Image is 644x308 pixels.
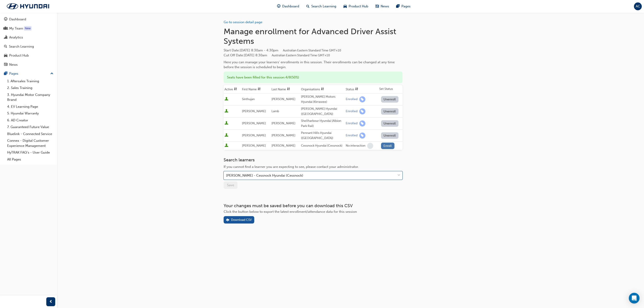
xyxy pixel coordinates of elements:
div: Cessnock Hyundai (Cessnock) [301,143,344,148]
a: News [2,61,55,69]
span: Save [227,183,234,187]
a: 7. Guaranteed Future Value [5,124,55,131]
a: 1. Aftersales Training [5,78,55,85]
div: Pages [9,71,18,76]
span: Dashboard [282,4,299,9]
div: Product Hub [9,53,29,58]
div: No interaction [346,144,365,148]
a: All Pages [5,156,55,163]
button: AC [634,2,642,10]
span: chart-icon [4,36,7,40]
a: Product Hub [2,51,55,60]
span: User is active [225,143,228,148]
span: learningRecordVerb_ENROLL-icon [359,120,365,127]
a: pages-iconPages [393,2,414,11]
div: [PERSON_NAME] Hyundai ([GEOGRAPHIC_DATA]) [301,106,344,116]
div: Download CSV [231,218,252,222]
span: User is active [225,121,228,126]
button: Save [224,181,237,189]
a: HyTRAK FAQ's - User Guide [5,149,55,156]
a: guage-iconDashboard [273,2,303,11]
span: prev-icon [49,299,53,305]
span: [PERSON_NAME] [271,144,295,148]
span: car-icon [343,4,347,9]
div: Enrolled [346,97,358,101]
span: learningRecordVerb_NONE-icon [367,143,373,149]
span: Click the button below to export the latest enrollment/attendance data for this session [224,210,357,214]
a: 3. Hyundai Motor Company Brand [5,91,55,103]
a: car-iconProduct Hub [340,2,372,11]
span: [PERSON_NAME] [242,144,266,148]
span: download-icon [226,218,229,222]
span: car-icon [4,54,7,58]
div: Tooltip anchor [24,26,32,31]
span: Pages [401,4,411,9]
img: Trak [2,2,54,11]
div: Search Learning [9,44,34,49]
button: Unenroll [381,108,398,115]
a: 5. Hyundai Warranty [5,110,55,117]
span: If you cannot find a learner you are expecting to see, please contact your administrator. [224,165,359,169]
h1: Manage enrollment for Advanced Driver Assist Systems [224,27,402,46]
span: Product Hub [349,4,368,9]
span: guage-icon [277,4,280,9]
a: Connex - Digital Customer Experience Management [5,137,55,149]
div: Analytics [9,35,23,40]
span: down-icon [397,173,400,178]
span: [PERSON_NAME] [271,97,295,101]
a: Search Learning [2,42,55,51]
div: Dashboard [9,17,26,22]
span: sorting-icon [234,87,237,91]
a: Bluelink - Connected Service [5,131,55,137]
div: Shellharbour Hyundai (Albion Park Rail) [301,118,344,129]
a: Analytics [2,33,55,42]
th: Toggle SortBy [300,85,345,93]
span: news-icon [4,63,7,67]
span: User is active [225,109,228,114]
span: sorting-icon [355,87,358,91]
a: search-iconSearch Learning [303,2,340,11]
span: Start Date : [224,48,402,53]
th: Toggle SortBy [224,85,241,93]
span: people-icon [4,27,7,31]
span: sorting-icon [321,87,324,91]
span: [PERSON_NAME] [271,133,295,137]
span: Cut Off Date : [DATE] 8:30am [224,53,330,57]
a: 2. Sales Training [5,84,55,91]
span: [PERSON_NAME] [271,121,295,125]
button: DashboardMy TeamAnalyticsSearch LearningProduct HubNews [2,14,55,70]
button: Pages [2,70,55,78]
span: News [381,4,389,9]
div: Seats have been filled for this session : 4 / 8 ( 50% ) [224,72,402,83]
a: My Team [2,24,55,33]
th: Toggle SortBy [271,85,300,93]
span: Sinthujan [242,97,255,101]
span: User is active [225,133,228,138]
div: Open Intercom Messenger [629,293,640,304]
button: Unenroll [381,96,398,103]
span: guage-icon [4,17,7,21]
span: Search Learning [311,4,336,9]
a: Go to session detail page [224,20,262,24]
div: News [9,62,18,67]
div: [PERSON_NAME] Motors Hyundai (Kirrawee) [301,94,344,104]
span: sorting-icon [287,87,290,91]
a: 4. EV Learning Page [5,103,55,110]
span: pages-icon [396,4,400,9]
div: Enrolled [346,133,358,138]
div: Enrolled [346,121,358,126]
span: Australian Eastern Standard Time GMT+10 [272,53,330,57]
button: Unenroll [381,132,398,139]
span: Australian Eastern Standard Time GMT+10 [283,49,341,52]
span: User is active [225,97,228,101]
a: 6. AD Creator [5,117,55,124]
span: search-icon [306,4,309,9]
div: Pennant Hills Hyundai ([GEOGRAPHIC_DATA]) [301,131,344,141]
div: Enrolled [346,109,358,114]
span: AC [636,4,640,9]
span: [PERSON_NAME] [242,109,266,113]
button: Unenroll [381,120,398,127]
span: sorting-icon [258,87,261,91]
span: Lamb [271,109,279,113]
